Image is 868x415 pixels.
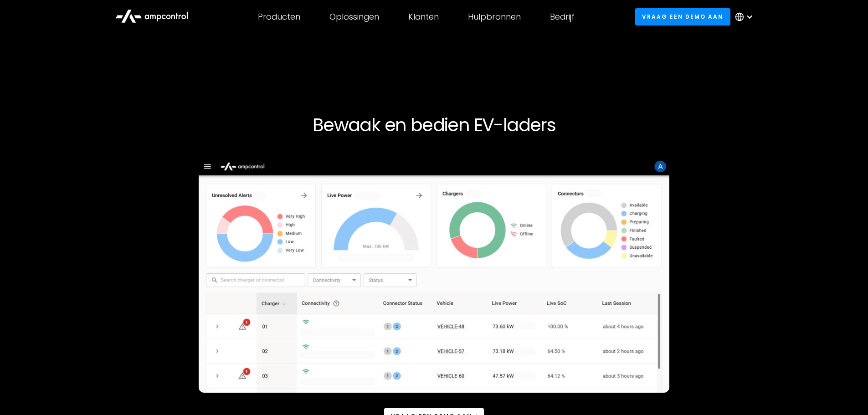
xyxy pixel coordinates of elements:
div: Bedrijf [550,12,575,22]
div: Oplossingen [329,12,379,22]
div: Hulpbronnen [468,12,521,22]
div: Producten [258,12,300,22]
h1: Bewaak en bedien EV-laders [157,114,711,136]
div: Klanten [408,12,439,22]
img: Ampcontrol Open Charge Point Protocol OCPP-server voor het opladen van EV-wagenparken [199,158,670,393]
a: Vraag een demo aan [635,8,730,25]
